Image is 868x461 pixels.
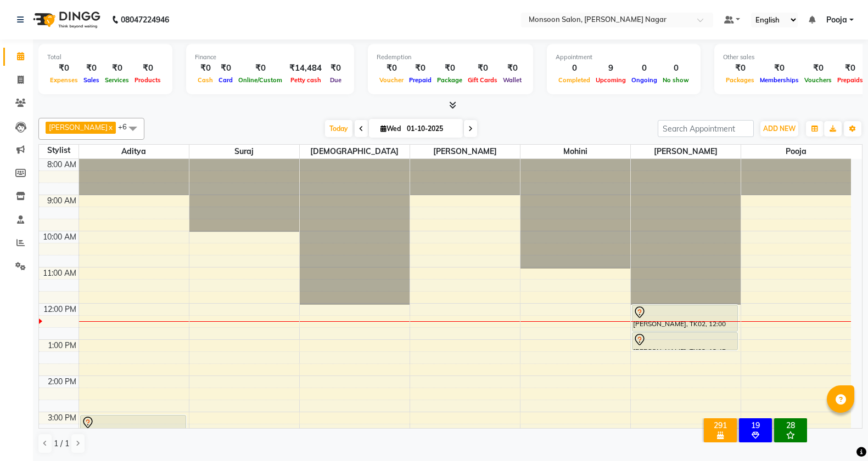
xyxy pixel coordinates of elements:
[236,62,285,75] div: ₹0
[377,76,406,84] span: Voucher
[47,76,81,84] span: Expenses
[28,4,103,35] img: logo
[822,417,857,450] iframe: chat widget
[741,145,852,158] span: Pooja
[54,438,69,449] span: 1 / 1
[81,416,186,432] div: [PERSON_NAME], TK03, 03:00 PM-03:30 PM, Hair ([DEMOGRAPHIC_DATA]) - Hair Cut
[632,333,737,350] div: [PERSON_NAME], TK02, 12:45 PM-01:15 PM, Hair wash KERASTASE
[556,62,593,75] div: 0
[406,76,434,84] span: Prepaid
[47,62,81,75] div: ₹0
[45,159,79,170] div: 8:00 AM
[300,145,410,158] span: [DEMOGRAPHIC_DATA]
[47,53,164,62] div: Total
[41,268,79,279] div: 11:00 AM
[802,62,835,75] div: ₹0
[556,53,692,62] div: Appointment
[195,62,216,75] div: ₹0
[741,420,770,430] div: 19
[377,62,406,75] div: ₹0
[102,62,132,75] div: ₹0
[593,76,629,84] span: Upcoming
[49,123,108,132] span: [PERSON_NAME]
[826,14,847,26] span: Pooja
[216,76,236,84] span: Card
[660,76,692,84] span: No show
[434,62,465,75] div: ₹0
[404,121,458,137] input: 2025-10-01
[465,76,500,84] span: Gift Cards
[216,62,236,75] div: ₹0
[760,121,798,136] button: ADD NEW
[41,304,79,315] div: 12:00 PM
[500,62,524,75] div: ₹0
[434,76,465,84] span: Package
[285,62,326,75] div: ₹14,484
[406,62,434,75] div: ₹0
[81,62,102,75] div: ₹0
[132,62,164,75] div: ₹0
[41,231,79,243] div: 10:00 AM
[629,76,660,84] span: Ongoing
[81,76,102,84] span: Sales
[658,120,754,137] input: Search Appointment
[46,412,79,424] div: 3:00 PM
[593,62,629,75] div: 9
[326,62,345,75] div: ₹0
[706,420,735,430] div: 291
[195,53,345,62] div: Finance
[763,124,796,133] span: ADD NEW
[327,76,344,84] span: Due
[757,62,802,75] div: ₹0
[132,76,164,84] span: Products
[102,76,132,84] span: Services
[236,76,285,84] span: Online/Custom
[500,76,524,84] span: Wallet
[189,145,299,158] span: Suraj
[46,340,79,351] div: 1:00 PM
[631,145,741,158] span: [PERSON_NAME]
[757,76,802,84] span: Memberships
[802,76,835,84] span: Vouchers
[118,122,135,131] span: +6
[556,76,593,84] span: Completed
[835,76,866,84] span: Prepaids
[465,62,500,75] div: ₹0
[325,120,352,137] span: Today
[410,145,520,158] span: [PERSON_NAME]
[629,62,660,75] div: 0
[79,145,189,158] span: Aditya
[660,62,692,75] div: 0
[377,53,524,62] div: Redemption
[288,76,324,84] span: Petty cash
[378,124,404,133] span: Wed
[723,62,757,75] div: ₹0
[39,145,79,156] div: Stylist
[108,123,113,132] a: x
[835,62,866,75] div: ₹0
[520,145,630,158] span: Mohini
[195,76,216,84] span: Cash
[632,305,737,331] div: [PERSON_NAME], TK02, 12:00 PM-12:45 PM, Hair - Hair Cut
[121,4,169,35] b: 08047224946
[776,420,805,430] div: 28
[46,376,79,388] div: 2:00 PM
[723,76,757,84] span: Packages
[45,195,79,207] div: 9:00 AM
